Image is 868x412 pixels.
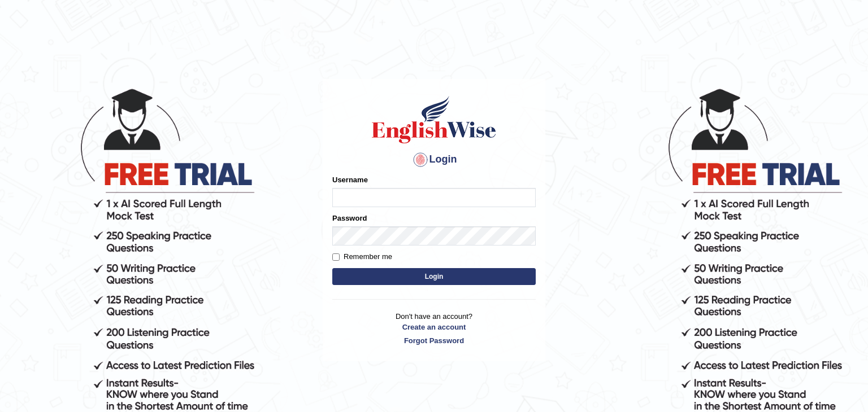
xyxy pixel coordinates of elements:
h4: Login [332,151,536,169]
a: Forgot Password [332,335,536,346]
label: Username [332,174,368,185]
a: Create an account [332,322,536,332]
button: Login [332,268,536,285]
label: Password [332,213,367,223]
label: Remember me [332,251,392,262]
img: Logo of English Wise sign in for intelligent practice with AI [370,94,498,145]
input: Remember me [332,253,340,261]
p: Don't have an account? [332,311,536,346]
